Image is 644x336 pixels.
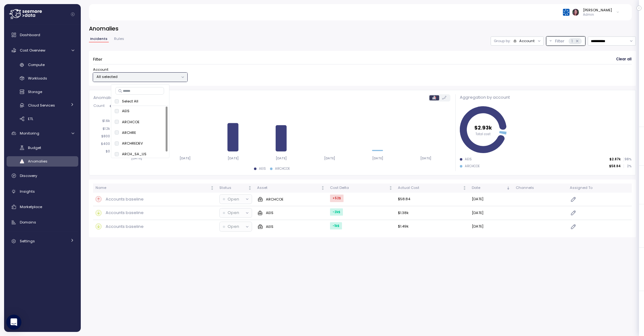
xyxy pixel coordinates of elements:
a: ETL [7,113,78,124]
div: Status [219,185,247,191]
a: Anomalies [7,156,78,167]
p: AEIS [122,108,129,113]
a: Marketplace [7,201,78,213]
p: ARCHRE [122,130,136,135]
p: Group by: [494,38,510,43]
a: Storage [7,87,78,97]
span: Settings [20,239,35,244]
div: Open Intercom Messenger [6,315,21,330]
a: Monitoring [7,127,78,140]
span: Cost [110,104,119,108]
p: AEIS [266,224,273,229]
span: Dashboard [20,32,40,37]
div: Sorted descending [506,186,510,190]
a: Domains [7,216,78,229]
div: +52 $ [330,195,344,202]
p: Accounts baseline [106,223,144,230]
tspan: $400 [101,142,110,146]
span: Cloud Services [28,103,55,108]
div: Account [519,38,535,43]
span: Discovery [20,173,37,178]
p: 2 % [624,164,631,168]
p: 98 % [624,157,631,162]
tspan: [DATE] [228,156,239,160]
span: Domains [20,220,36,225]
span: Cost Overview [20,48,45,53]
p: Anomalies by account [93,95,139,101]
div: AEIS [259,167,266,171]
td: $1.49k [395,220,469,234]
p: All selected [96,74,179,79]
tspan: [DATE] [324,156,335,160]
div: Channels [516,185,565,191]
th: Actual CostNot sorted [395,184,469,193]
p: ARCHREDEV [122,141,143,146]
button: Filter1 [546,36,585,46]
div: Asset [257,185,320,191]
a: Workloads [7,73,78,84]
p: ARCHCOE [122,119,140,124]
img: ACg8ocLDuIZlR5f2kIgtapDwVC7yp445s3OgbrQTIAV7qYj8P05r5pI=s96-c [572,9,579,15]
span: Anomalies [28,159,47,164]
p: Admin [583,13,612,17]
tspan: Total cost [476,132,491,136]
p: $58.84 [609,164,621,168]
div: ARCHCOE [465,164,480,168]
p: Open [228,210,239,216]
div: -1k $ [330,222,342,229]
tspan: $800 [101,134,110,138]
button: Open [220,222,252,231]
span: Workloads [28,76,47,81]
tspan: $1.2k [102,127,110,131]
span: Count [93,104,105,107]
tspan: [DATE] [276,156,287,160]
p: ARCH_SA_US [122,151,146,157]
div: Not sorted [321,186,325,190]
tspan: $0 [106,149,110,153]
button: Collapse navigation [69,12,77,17]
div: Cost Delta [330,185,388,191]
img: 68790ce639d2d68da1992664.PNG [563,9,570,15]
a: Discovery [7,169,78,182]
div: Actual Cost [398,185,461,191]
a: Cloud Services [7,100,78,110]
a: Settings [7,235,78,248]
p: Select All [122,99,138,104]
div: Name [96,185,209,191]
p: ARCHCOE [266,197,283,202]
p: 1 [571,38,573,44]
span: Compute [28,62,45,67]
td: [DATE] [469,193,513,207]
p: Accounts baseline [106,210,144,216]
span: Monitoring [20,131,39,136]
tspan: [DATE] [420,156,431,160]
tspan: [DATE] [131,156,142,160]
span: Marketplace [20,204,42,209]
span: Budget [28,145,41,150]
div: AEIS [465,157,472,162]
td: [DATE] [469,206,513,220]
a: Cost Overview [7,44,78,57]
p: Filter [555,38,564,44]
tspan: [DATE] [179,156,190,160]
div: ARCHCOE [275,167,290,171]
button: Clear all [616,55,632,64]
p: $2.87k [609,157,621,162]
button: Open [220,208,252,218]
p: AEIS [266,210,273,215]
button: Open [220,195,252,204]
div: Not sorted [210,186,214,190]
p: Aggregation by account [460,94,631,101]
span: Storage [28,89,42,94]
p: Filter [93,56,102,63]
div: Assigned To [570,185,629,191]
div: Not sorted [462,186,467,190]
th: Cost DeltaNot sorted [328,184,395,193]
span: Rules [114,37,124,41]
label: Account [93,67,108,73]
span: Clear all [616,55,631,64]
h3: Anomalies [89,25,636,32]
td: $58.84 [395,193,469,207]
a: Insights [7,185,78,198]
